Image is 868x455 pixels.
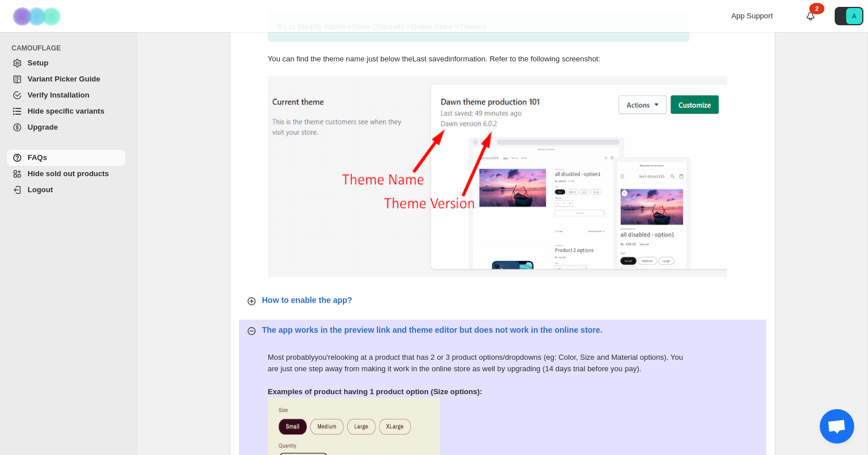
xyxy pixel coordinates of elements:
span: CAMOUFLAGE [11,44,130,53]
span: Hide sold out products [28,169,109,178]
a: Open chat [820,409,854,444]
p: Most probably you're looking at a product that has 2 or 3 product options/dropdowns (eg: Color, S... [268,352,689,375]
span: Upgrade [28,123,58,131]
a: Hide sold out products [7,166,125,182]
span: Logout [28,185,53,194]
strong: Examples of product having 1 product option (Size options): [268,387,482,396]
span: Verify Installation [28,91,90,99]
a: Variant Picker Guide [7,71,125,87]
a: Verify Installation [7,87,125,103]
a: Logout [7,182,125,198]
a: Setup [7,55,125,71]
div: 2 [809,3,824,14]
span: Variant Picker Guide [28,75,100,83]
span: Avatar with initials A [846,8,862,24]
a: 2 [805,10,816,22]
a: Upgrade [7,119,125,135]
span: Setup [28,59,48,67]
a: FAQs [7,150,125,166]
p: You can find the theme name just below the Last saved information. Refer to the following screens... [268,53,689,65]
span: Hide specific variants [28,107,105,115]
a: Hide specific variants [7,103,125,119]
button: How to enable the app? [239,290,766,310]
span: App Support [731,11,773,20]
button: Avatar with initials A [835,7,863,25]
img: find-theme-name [268,76,727,277]
text: A [852,13,857,20]
button: The app works in the preview link and theme editor but does not work in the online store. [239,320,766,340]
p: The app works in the preview link and theme editor but does not work in the online store. [262,324,603,336]
span: FAQs [28,153,47,162]
img: Camouflage [9,1,67,32]
p: How to enable the app? [262,294,352,306]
